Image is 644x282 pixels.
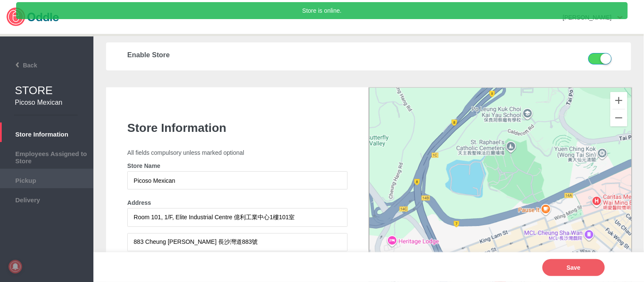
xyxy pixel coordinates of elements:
[127,149,348,156] p: All fields compulsory unless marked optional
[4,175,89,184] span: Pickup
[4,128,89,138] span: Store Information
[127,121,348,135] h1: Store Information
[543,259,605,276] button: Save
[16,2,628,19] div: Store is online.
[127,171,348,190] input: Store Name
[4,148,89,165] span: Employees Assigned to Store
[610,109,627,126] button: Zoom out
[127,162,348,169] h4: Store Name
[3,62,37,69] span: Back
[610,92,627,109] button: Zoom in
[15,99,81,106] h2: Picoso Mexican
[127,51,489,59] h3: Enable Store
[127,233,348,251] input: #03-51 or B1-14
[4,194,89,204] span: Delivery
[15,84,93,97] h1: STORE
[127,208,348,226] input: 31 Orchard Road
[127,199,348,206] h4: Address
